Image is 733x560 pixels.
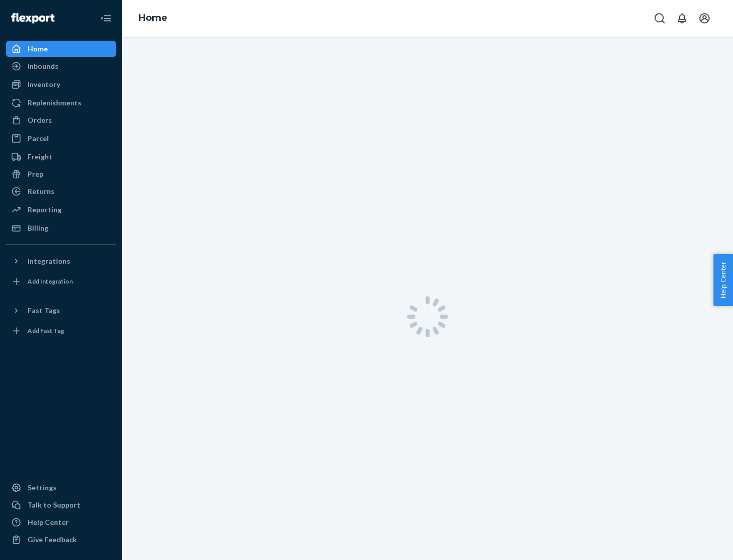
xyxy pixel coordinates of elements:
a: Prep [6,166,116,182]
ol: breadcrumbs [130,4,176,33]
a: Freight [6,149,116,165]
div: Give Feedback [27,535,77,545]
div: Help Center [27,517,69,527]
div: Settings [27,483,57,493]
img: Flexport logo [11,13,54,23]
button: Open notifications [672,8,692,29]
div: Add Integration [27,277,73,286]
div: Parcel [27,133,49,144]
div: Replenishments [27,98,81,108]
div: Integrations [27,256,70,266]
div: Inbounds [27,61,59,71]
a: Add Integration [6,273,116,290]
a: Parcel [6,130,116,147]
a: Home [6,41,116,57]
div: Reporting [27,205,62,215]
button: Open account menu [694,8,715,29]
a: Billing [6,220,116,236]
div: Freight [27,152,52,162]
a: Returns [6,183,116,200]
div: Add Fast Tag [27,326,64,335]
a: Orders [6,112,116,128]
a: Add Fast Tag [6,323,116,339]
a: Inventory [6,76,116,93]
div: Prep [27,169,43,179]
button: Fast Tags [6,302,116,319]
a: Home [138,12,167,23]
button: Talk to Support [6,497,116,513]
a: Replenishments [6,95,116,111]
div: Fast Tags [27,305,60,316]
div: Billing [27,223,48,233]
button: Give Feedback [6,531,116,548]
button: Close Navigation [96,8,116,29]
div: Home [27,44,48,54]
button: Open Search Box [650,8,670,29]
a: Reporting [6,202,116,218]
div: Returns [27,186,54,197]
a: Inbounds [6,58,116,74]
div: Inventory [27,79,60,90]
a: Help Center [6,514,116,530]
button: Integrations [6,253,116,269]
div: Talk to Support [27,500,80,510]
a: Settings [6,480,116,496]
div: Orders [27,115,52,125]
button: Help Center [713,254,733,306]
